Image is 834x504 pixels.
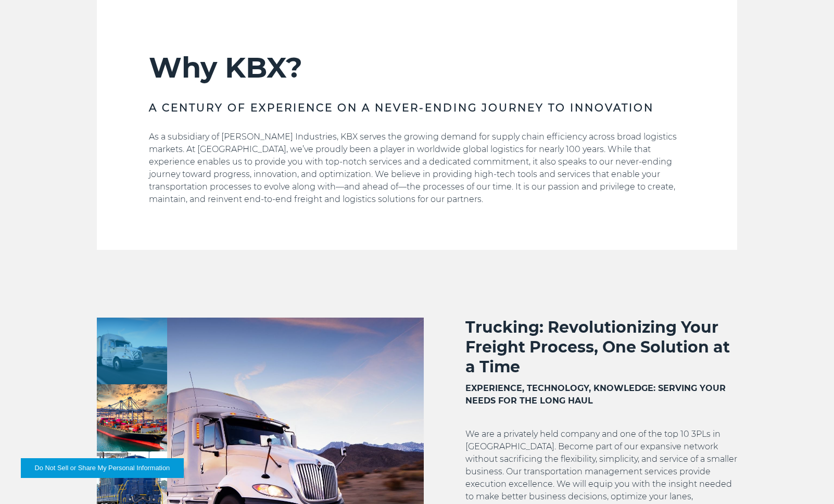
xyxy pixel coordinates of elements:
[21,458,184,478] button: Do Not Sell or Share My Personal Information
[97,384,167,451] img: Ocean and Air Commercial Management
[149,51,685,85] h2: Why KBX?
[149,131,685,206] p: As a subsidiary of [PERSON_NAME] Industries, KBX serves the growing demand for supply chain effic...
[149,100,685,115] h3: A CENTURY OF EXPERIENCE ON A NEVER-ENDING JOURNEY TO INNOVATION
[465,382,737,407] h3: EXPERIENCE, TECHNOLOGY, KNOWLEDGE: SERVING YOUR NEEDS FOR THE LONG HAUL
[465,318,737,377] h2: Trucking: Revolutionizing Your Freight Process, One Solution at a Time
